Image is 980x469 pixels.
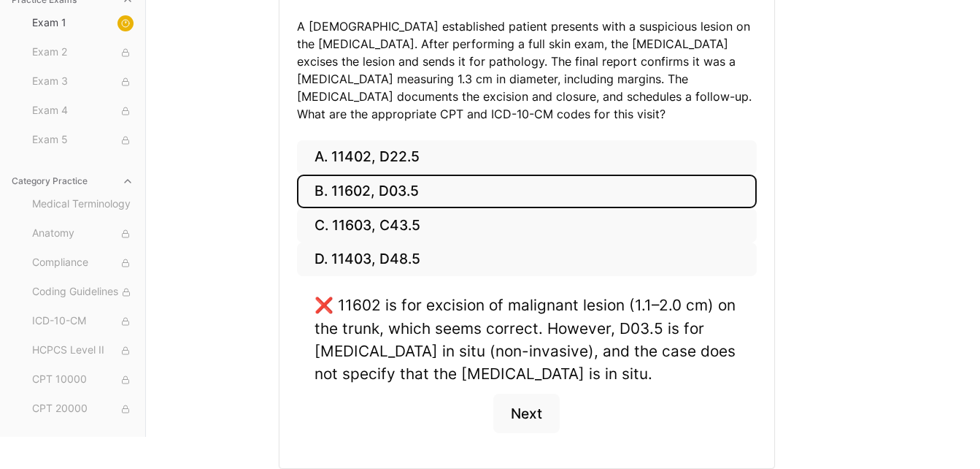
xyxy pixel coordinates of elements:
button: Exam 5 [26,129,139,152]
span: Exam 3 [32,74,134,90]
span: Exam 1 [32,15,134,31]
button: HCPCS Level II [26,339,139,362]
button: C. 11603, C43.5 [297,208,757,243]
button: D. 11403, D48.5 [297,243,757,277]
span: CPT 10000 [32,372,134,388]
button: A. 11402, D22.5 [297,140,757,175]
button: Exam 4 [26,99,139,123]
button: Exam 1 [26,12,139,35]
span: Exam 4 [32,103,134,119]
button: CPT 10000 [26,368,139,392]
button: ICD-10-CM [26,310,139,333]
button: Exam 2 [26,41,139,64]
span: Coding Guidelines [32,284,134,300]
span: Anatomy [32,226,134,242]
button: Category Practice [6,169,139,193]
span: Exam 2 [32,45,134,61]
button: CPT 20000 [26,397,139,421]
button: B. 11602, D03.5 [297,175,757,209]
button: Exam 3 [26,70,139,94]
button: Medical Terminology [26,193,139,216]
button: Next [493,394,560,433]
span: Exam 5 [32,132,134,148]
span: Compliance [32,255,134,271]
span: HCPCS Level II [32,343,134,359]
button: Anatomy [26,222,139,245]
span: Medical Terminology [32,197,134,213]
p: A [DEMOGRAPHIC_DATA] established patient presents with a suspicious lesion on the [MEDICAL_DATA].... [297,18,757,123]
span: CPT 20000 [32,401,134,417]
div: ❌ 11602 is for excision of malignant lesion (1.1–2.0 cm) on the trunk, which seems correct. Howev... [315,294,739,385]
button: Compliance [26,251,139,275]
button: Coding Guidelines [26,281,139,304]
span: ICD-10-CM [32,313,134,329]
